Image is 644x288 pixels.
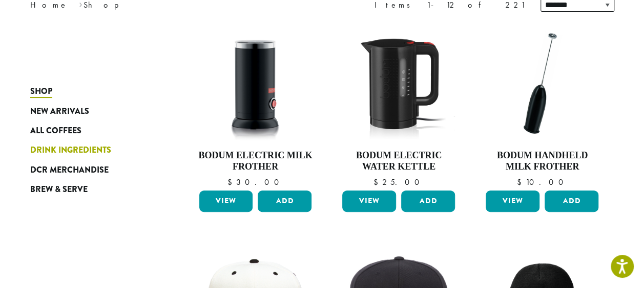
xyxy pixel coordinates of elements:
bdi: 25.00 [373,177,424,187]
span: $ [373,177,382,187]
button: Add [401,190,455,212]
button: Add [545,190,598,212]
span: $ [227,177,236,187]
a: All Coffees [30,121,153,140]
button: Add [258,190,311,212]
a: View [342,190,396,212]
a: View [486,190,539,212]
span: Drink Ingredients [30,144,111,157]
a: DCR Merchandise [30,160,153,180]
a: Brew & Serve [30,180,153,199]
a: Drink Ingredients [30,140,153,160]
img: DP3927.01-002.png [483,25,601,142]
span: Shop [30,85,52,98]
a: View [199,190,253,212]
img: DP3954.01-002.png [196,25,314,142]
span: DCR Merchandise [30,164,109,177]
span: All Coffees [30,125,81,137]
img: DP3955.01.png [340,25,458,142]
a: Bodum Electric Water Kettle $25.00 [340,25,458,186]
a: Bodum Electric Milk Frother $30.00 [197,25,315,186]
a: Bodum Handheld Milk Frother $10.00 [483,25,601,186]
bdi: 10.00 [516,177,568,187]
h4: Bodum Electric Milk Frother [197,150,315,172]
span: $ [516,177,525,187]
span: Brew & Serve [30,183,88,196]
a: Shop [30,82,153,101]
a: New Arrivals [30,101,153,121]
h4: Bodum Handheld Milk Frother [483,150,601,172]
bdi: 30.00 [227,177,283,187]
h4: Bodum Electric Water Kettle [340,150,458,172]
span: New Arrivals [30,105,89,118]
